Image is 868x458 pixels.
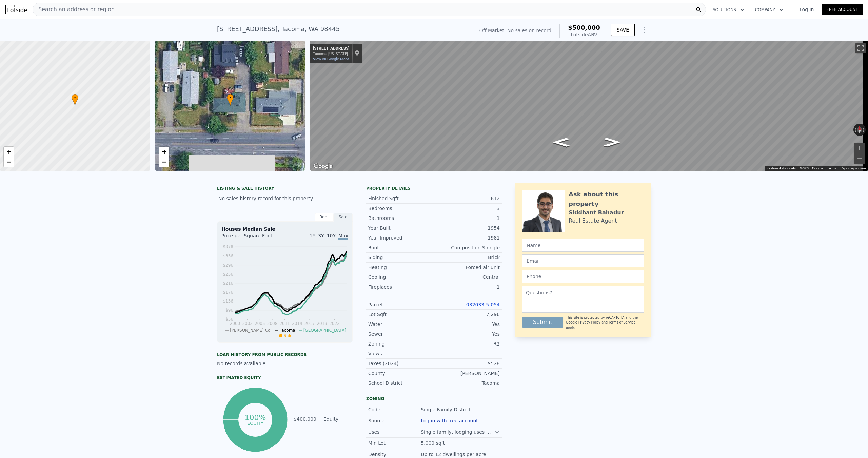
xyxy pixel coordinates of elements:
[355,50,359,57] a: Show location on map
[368,264,434,271] div: Heating
[368,417,421,424] div: Source
[368,370,434,377] div: County
[217,360,353,367] div: No records available.
[368,301,434,308] div: Parcel
[221,226,348,232] div: Houses Median Sale
[72,95,78,101] span: •
[7,147,11,156] span: +
[159,147,169,157] a: Zoom in
[368,321,434,328] div: Water
[221,232,285,243] div: Price per Square Foot
[767,166,796,171] button: Keyboard shortcuts
[611,24,635,36] button: SAVE
[434,331,500,337] div: Yes
[522,239,644,252] input: Name
[368,274,434,280] div: Cooling
[217,24,340,34] div: [STREET_ADDRESS] , Tacoma , WA 98445
[368,440,421,446] div: Min Lot
[217,375,353,380] div: Estimated Equity
[223,299,233,304] tspan: $136
[312,162,334,171] img: Google
[434,284,500,290] div: 1
[223,254,233,258] tspan: $336
[368,225,434,231] div: Year Built
[434,195,500,202] div: 1,612
[578,320,600,324] a: Privacy Policy
[334,213,353,222] div: Sale
[434,360,500,367] div: $528
[368,340,434,347] div: Zoning
[434,244,500,251] div: Composition Shingle
[230,321,240,326] tspan: 2000
[310,233,315,238] span: 1Y
[466,302,500,307] a: 032033-5-054
[338,233,348,240] span: Max
[522,254,644,267] input: Email
[223,281,233,286] tspan: $216
[368,380,434,387] div: School District
[312,162,334,171] a: Open this area in Google Maps (opens a new window)
[327,233,336,238] span: 10Y
[368,244,434,251] div: Roof
[855,43,866,53] button: Toggle fullscreen view
[292,321,302,326] tspan: 2014
[33,5,115,14] span: Search an address or region
[750,4,789,16] button: Company
[568,24,600,31] span: $500,000
[310,41,868,171] div: Street View
[225,317,233,322] tspan: $56
[479,27,551,34] div: Off Market. No sales on record
[162,158,166,166] span: −
[284,333,293,338] span: Sale
[313,46,349,51] div: [STREET_ADDRESS]
[159,157,169,167] a: Zoom out
[841,166,866,170] a: Report a problem
[368,215,434,222] div: Bathrooms
[854,153,865,164] button: Zoom out
[421,429,494,435] div: Single family, lodging uses with one guest room.
[368,451,421,458] div: Density
[434,215,500,222] div: 1
[242,321,253,326] tspan: 2002
[7,158,11,166] span: −
[434,370,500,377] div: [PERSON_NAME]
[255,321,265,326] tspan: 2005
[822,4,863,15] a: Free Account
[434,264,500,271] div: Forced air unit
[247,420,263,425] tspan: equity
[223,244,233,249] tspan: $378
[522,317,563,328] button: Submit
[313,51,349,56] div: Tacoma, [US_STATE]
[225,308,233,313] tspan: $96
[546,136,577,149] path: Go West, E 84th St
[434,205,500,212] div: 3
[315,213,334,222] div: Rent
[313,57,350,61] a: View on Google Maps
[293,415,317,423] td: $400,000
[434,321,500,328] div: Yes
[862,124,866,136] button: Rotate clockwise
[227,95,234,101] span: •
[800,166,823,170] span: © 2025 Google
[366,396,502,401] div: Zoning
[522,270,644,283] input: Phone
[421,418,478,423] button: Log in with free account
[244,413,266,422] tspan: 100%
[4,147,14,157] a: Zoom in
[368,284,434,290] div: Fireplaces
[368,311,434,318] div: Lot Sqft
[853,124,857,136] button: Rotate counterclockwise
[368,205,434,212] div: Bedrooms
[223,290,233,295] tspan: $176
[310,41,868,171] div: Map
[368,331,434,337] div: Sewer
[597,136,628,149] path: Go East, E 84th St
[217,186,353,192] div: LISTING & SALE HISTORY
[162,147,166,156] span: +
[568,31,600,38] div: Lotside ARV
[72,94,78,106] div: •
[434,234,500,241] div: 1981
[569,217,617,225] div: Real Estate Agent
[368,195,434,202] div: Finished Sqft
[227,94,234,106] div: •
